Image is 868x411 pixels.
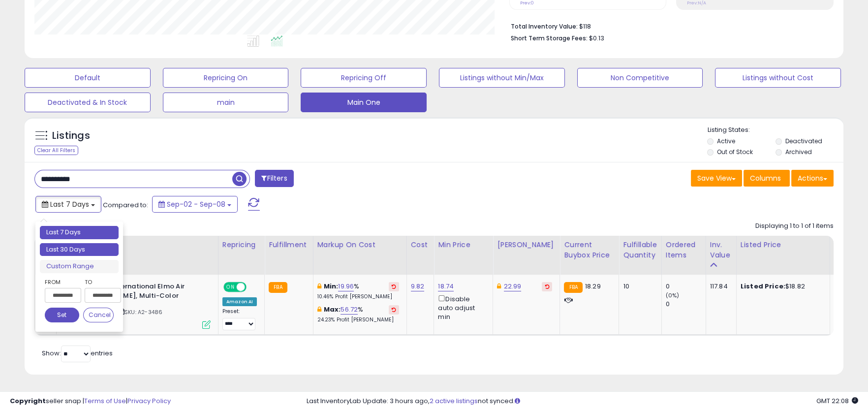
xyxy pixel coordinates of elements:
[222,297,257,306] div: Amazon AI
[222,308,257,330] div: Preset:
[504,282,522,291] a: 22.99
[10,397,171,406] div: seller snap | |
[317,282,399,300] div: %
[755,221,834,231] div: Displaying 1 to 1 of 1 items
[85,277,114,287] label: To
[744,170,790,187] button: Columns
[301,68,427,88] button: Repricing Off
[45,308,79,322] button: Set
[313,236,406,275] th: The percentage added to the cost of goods (COGS) that forms the calculator for Min & Max prices.
[666,291,680,299] small: (0%)
[623,240,657,260] div: Fulfillable Quantity
[564,240,615,260] div: Current Buybox Price
[439,68,565,88] button: Listings without Min/Max
[52,129,90,143] h5: Listings
[717,137,735,145] label: Active
[61,240,214,250] div: Title
[710,240,732,260] div: Inv. value
[511,22,578,31] b: Total Inventory Value:
[741,282,785,291] b: Listed Price:
[40,260,119,273] li: Custom Range
[341,305,358,315] a: 56.72
[222,240,260,250] div: Repricing
[411,240,430,250] div: Cost
[497,240,556,250] div: [PERSON_NAME]
[589,33,604,43] span: $0.13
[577,68,703,88] button: Non Competitive
[269,240,309,250] div: Fulfillment
[84,396,126,406] a: Terms of Use
[224,283,237,291] span: ON
[163,68,289,88] button: Repricing On
[691,170,742,187] button: Save View
[40,243,119,256] li: Last 30 Days
[255,170,293,187] button: Filters
[117,308,162,316] span: | SKU: A2-3486
[301,93,427,112] button: Main One
[715,68,841,88] button: Listings without Cost
[430,396,478,406] a: 2 active listings
[785,137,822,145] label: Deactivated
[307,397,858,406] div: Last InventoryLab Update: 3 hours ago, not synced.
[25,93,151,112] button: Deactivated & In Stock
[816,396,858,406] span: 2025-09-16 22:08 GMT
[269,282,287,293] small: FBA
[623,282,653,291] div: 10
[438,240,489,250] div: Min Price
[707,126,843,135] p: Listing States:
[710,282,729,291] div: 117.84
[666,300,706,309] div: 0
[10,396,46,406] strong: Copyright
[438,293,485,321] div: Disable auto adjust min
[83,308,114,322] button: Cancel
[63,282,211,328] div: ASIN:
[791,170,834,187] button: Actions
[163,93,289,112] button: main
[25,68,151,88] button: Default
[564,282,582,293] small: FBA
[152,196,238,213] button: Sep-02 - Sep-08
[741,282,822,291] div: $18.82
[438,282,454,291] a: 18.74
[245,283,261,291] span: OFF
[317,293,399,300] p: 10.46% Profit [PERSON_NAME]
[511,20,826,32] li: $118
[666,240,702,260] div: Ordered Items
[585,282,601,291] span: 18.29
[324,282,339,291] b: Min:
[45,277,79,287] label: From
[317,305,399,323] div: %
[167,199,225,209] span: Sep-02 - Sep-08
[317,240,403,250] div: Markup on Cost
[317,316,399,323] p: 24.23% Profit [PERSON_NAME]
[40,226,119,239] li: Last 7 Days
[50,199,89,209] span: Last 7 Days
[785,148,812,156] label: Archived
[35,196,101,213] button: Last 7 Days
[741,240,826,250] div: Listed Price
[34,146,78,155] div: Clear All Filters
[324,305,341,314] b: Max:
[666,282,706,291] div: 0
[411,282,425,291] a: 9.82
[42,348,113,358] span: Show: entries
[750,173,781,183] span: Columns
[79,282,198,303] b: Anagram International Elmo Air [PERSON_NAME], Multi-Color
[511,34,588,42] b: Short Term Storage Fees:
[338,282,354,291] a: 19.96
[103,200,148,210] span: Compared to:
[127,396,171,406] a: Privacy Policy
[717,148,753,156] label: Out of Stock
